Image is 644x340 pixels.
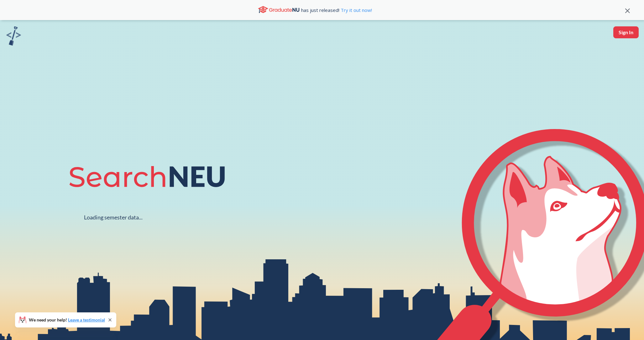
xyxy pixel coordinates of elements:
[84,214,143,221] div: Loading semester data...
[613,26,639,38] button: Sign In
[68,317,105,322] a: Leave a testimonial
[6,26,21,47] a: sandbox logo
[29,318,105,322] span: We need your help!
[339,7,372,13] a: Try it out now!
[6,26,21,46] img: sandbox logo
[301,7,372,13] span: has just released!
